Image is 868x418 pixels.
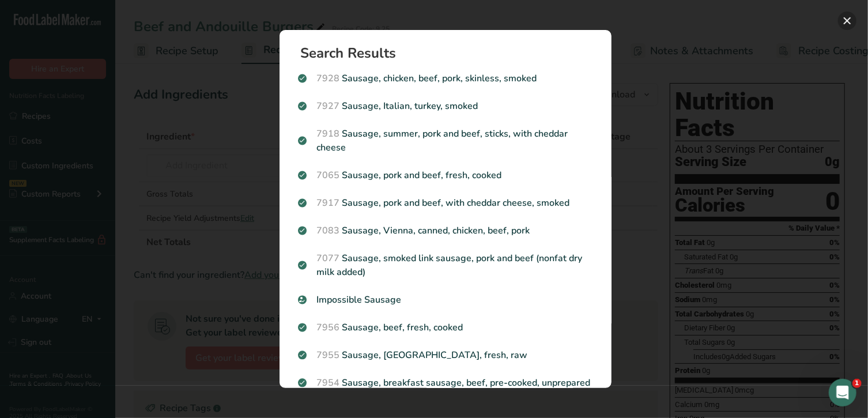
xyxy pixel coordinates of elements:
[298,321,593,334] p: Sausage, beef, fresh, cooked
[298,99,593,113] p: Sausage, Italian, turkey, smoked
[298,293,593,307] p: Impossible Sausage
[316,376,339,389] span: 7954
[298,196,593,210] p: Sausage, pork and beef, with cheddar cheese, smoked
[316,349,339,361] span: 7955
[316,224,339,237] span: 7083
[298,127,593,155] p: Sausage, summer, pork and beef, sticks, with cheddar cheese
[316,197,339,209] span: 7917
[300,46,600,60] h1: Search Results
[316,321,339,334] span: 7956
[316,127,339,140] span: 7918
[316,169,339,182] span: 7065
[829,379,856,406] iframe: Intercom live chat
[316,252,339,265] span: 7077
[298,168,593,182] p: Sausage, pork and beef, fresh, cooked
[298,376,593,390] p: Sausage, breakfast sausage, beef, pre-cooked, unprepared
[298,71,593,85] p: Sausage, chicken, beef, pork, skinless, smoked
[852,379,862,388] span: 1
[298,251,593,279] p: Sausage, smoked link sausage, pork and beef (nonfat dry milk added)
[298,224,593,238] p: Sausage, Vienna, canned, chicken, beef, pork
[316,72,339,85] span: 7928
[316,100,339,112] span: 7927
[298,348,593,362] p: Sausage, [GEOGRAPHIC_DATA], fresh, raw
